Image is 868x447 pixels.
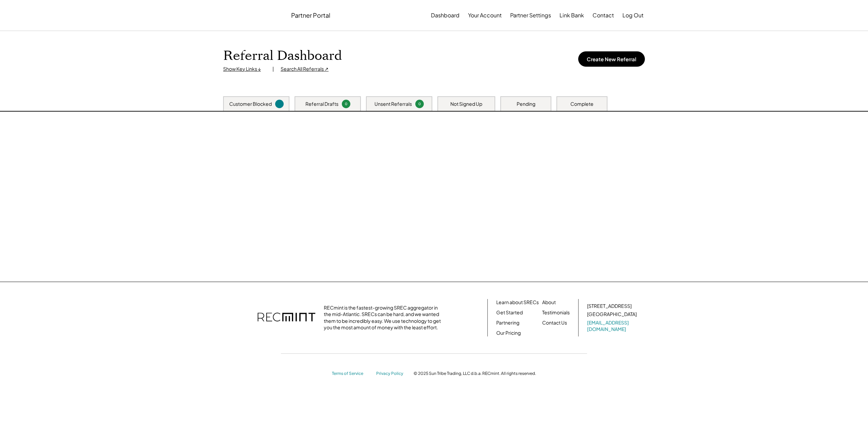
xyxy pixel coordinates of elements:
[324,304,445,331] div: RECmint is the fastest-growing SREC aggregator in the mid-Atlantic. SRECs can be hard, and we wan...
[496,330,521,336] a: Our Pricing
[496,319,519,326] a: Partnering
[587,303,632,310] div: [STREET_ADDRESS]
[229,101,272,107] div: Customer Blocked
[431,9,460,22] button: Dashboard
[332,371,369,377] a: Terms of Service
[542,299,556,306] a: About
[414,371,536,376] div: © 2025 Sun Tribe Trading, LLC d.b.a. RECmint. All rights reserved.
[560,9,584,22] button: Link Bank
[496,309,523,316] a: Get Started
[374,101,412,107] div: Unsent Referrals
[510,9,551,22] button: Partner Settings
[542,309,570,316] a: Testimonials
[376,371,407,377] a: Privacy Policy
[343,101,349,106] div: 0
[223,48,342,64] h1: Referral Dashboard
[272,66,274,72] div: |
[517,101,535,107] div: Pending
[468,9,502,22] button: Your Account
[542,319,567,326] a: Contact Us
[587,319,638,333] a: [EMAIL_ADDRESS][DOMAIN_NAME]
[223,66,266,72] div: Show Key Links ↓
[416,101,423,106] div: 0
[578,51,645,67] button: Create New Referral
[224,4,281,27] img: yH5BAEAAAAALAAAAAABAAEAAAIBRAA7
[622,9,644,22] button: Log Out
[291,11,330,19] div: Partner Portal
[570,101,594,107] div: Complete
[496,299,539,306] a: Learn about SRECs
[450,101,482,107] div: Not Signed Up
[281,66,329,72] div: Search All Referrals ↗
[587,311,637,318] div: [GEOGRAPHIC_DATA]
[257,306,315,330] img: recmint-logotype%403x.png
[592,9,614,22] button: Contact
[305,101,338,107] div: Referral Drafts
